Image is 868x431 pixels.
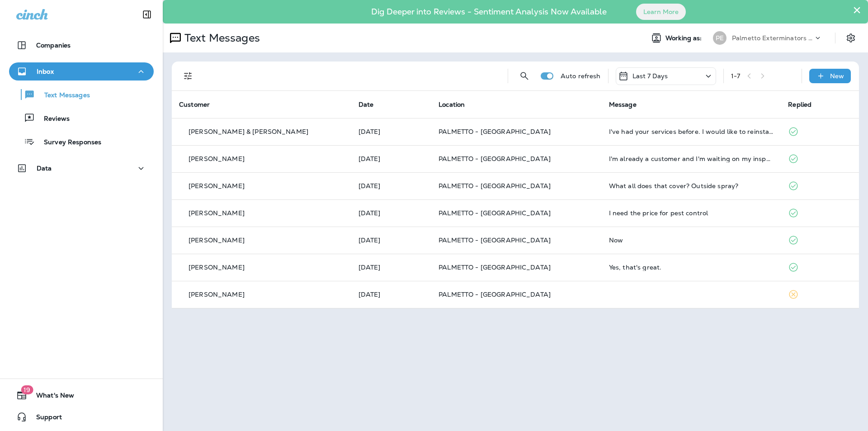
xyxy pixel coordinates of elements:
span: Support [27,413,62,424]
p: Auto refresh [561,72,601,80]
div: I need the price for pest control [609,209,774,217]
p: Last 7 Days [632,72,668,80]
div: Yes, that's great. [609,264,774,271]
button: Collapse Sidebar [134,5,160,24]
p: Reviews [35,115,70,123]
p: Text Messages [181,31,260,45]
div: Now [609,237,774,244]
button: Reviews [9,109,154,128]
span: PALMETTO - [GEOGRAPHIC_DATA] [439,290,551,298]
span: Working as: [665,34,704,42]
div: What all does that cover? Outside spray? [609,182,774,189]
span: Replied [788,100,811,109]
p: Survey Responses [35,138,101,147]
p: Sep 25, 2025 02:34 PM [359,291,424,298]
button: Text Messages [9,85,154,104]
p: Sep 26, 2025 09:40 AM [359,209,424,217]
p: Sep 25, 2025 04:55 PM [359,264,424,271]
p: Sep 26, 2025 12:19 PM [359,128,424,135]
div: 1 - 7 [731,72,740,80]
p: Palmetto Exterminators LLC [732,34,813,42]
button: Data [9,159,154,177]
button: 19What's New [9,386,154,404]
p: [PERSON_NAME] [189,155,245,162]
button: Learn More [636,4,686,20]
span: 19 [21,385,33,394]
p: Data [37,165,52,172]
span: Message [609,100,637,109]
p: New [830,72,844,80]
p: [PERSON_NAME] [189,237,245,244]
p: Inbox [37,68,54,75]
button: Support [9,408,154,426]
span: What's New [27,392,74,403]
button: Close [853,3,861,17]
button: Survey Responses [9,132,154,151]
p: [PERSON_NAME] [189,182,245,189]
span: PALMETTO - [GEOGRAPHIC_DATA] [439,182,551,190]
button: Companies [9,36,154,54]
p: Companies [36,42,71,49]
span: PALMETTO - [GEOGRAPHIC_DATA] [439,263,551,271]
p: Dig Deeper into Reviews - Sentiment Analysis Now Available [345,10,633,13]
span: PALMETTO - [GEOGRAPHIC_DATA] [439,155,551,163]
span: Customer [179,100,210,109]
span: PALMETTO - [GEOGRAPHIC_DATA] [439,209,551,217]
div: I'm already a customer and I'm waiting on my inspection , can you help with that? [609,155,774,162]
button: Inbox [9,62,154,81]
p: [PERSON_NAME] [189,209,245,217]
p: [PERSON_NAME] & [PERSON_NAME] [189,128,308,135]
p: [PERSON_NAME] [189,264,245,271]
button: Settings [843,30,859,46]
p: Sep 26, 2025 12:13 PM [359,155,424,162]
span: Location [439,100,465,109]
span: PALMETTO - [GEOGRAPHIC_DATA] [439,128,551,136]
button: Filters [179,67,197,85]
p: [PERSON_NAME] [189,291,245,298]
button: Search Messages [515,67,533,85]
p: Sep 26, 2025 09:24 AM [359,237,424,244]
p: Text Messages [35,91,90,100]
div: PE [713,31,726,45]
div: I've had your services before. I would like to reinstate them [609,128,774,135]
p: Sep 26, 2025 12:13 PM [359,182,424,189]
span: Date [359,100,374,109]
span: PALMETTO - [GEOGRAPHIC_DATA] [439,236,551,244]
